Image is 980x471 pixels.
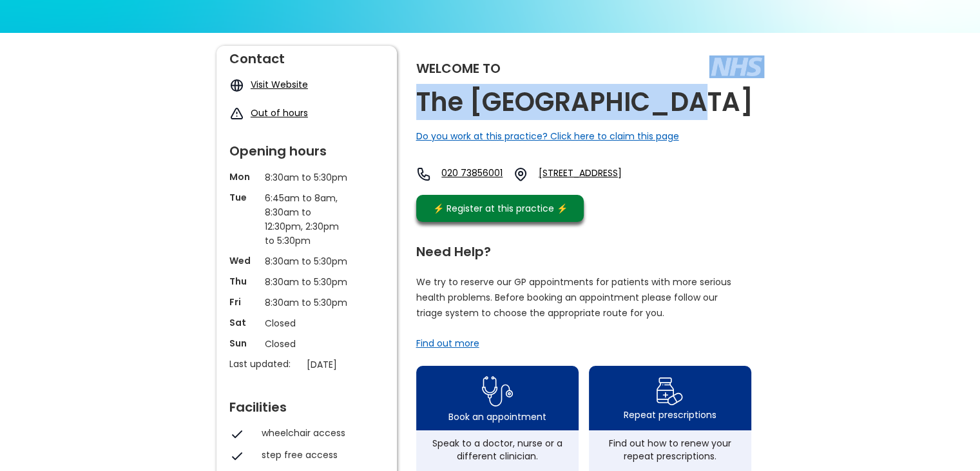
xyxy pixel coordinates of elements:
[229,296,258,308] p: Fri
[482,372,513,410] img: book appointment icon
[441,166,503,182] a: 020 73856001
[416,239,751,258] div: Need Help?
[265,254,349,268] p: 8:30am to 5:30pm
[251,106,308,119] a: Out of hours
[229,170,258,183] p: Mon
[229,394,384,414] div: Facilities
[416,88,753,117] h2: The [GEOGRAPHIC_DATA]
[229,316,258,329] p: Sat
[416,62,501,75] div: Welcome to
[265,191,349,248] p: 6:45am to 8am, 8:30am to 12:30pm, 2:30pm to 5:30pm
[229,191,258,204] p: Tue
[416,337,479,350] a: Find out more
[709,55,764,77] img: The NHS logo
[262,448,378,461] div: step free access
[539,166,661,182] a: [STREET_ADDRESS]
[251,78,308,91] a: Visit Website
[265,296,349,310] p: 8:30am to 5:30pm
[229,254,258,267] p: Wed
[229,78,244,93] img: globe icon
[624,408,716,421] div: Repeat prescriptions
[229,275,258,288] p: Thu
[416,130,679,143] a: Do you work at this practice? Click here to claim this page
[448,410,546,423] div: Book an appointment
[229,106,244,121] img: exclamation icon
[262,426,378,439] div: wheelchair access
[265,275,349,289] p: 8:30am to 5:30pm
[513,166,528,182] img: practice location icon
[229,337,258,350] p: Sun
[427,201,575,215] div: ⚡️ Register at this practice ⚡️
[265,316,349,330] p: Closed
[416,166,432,182] img: telephone icon
[307,357,390,372] p: [DATE]
[416,274,732,321] p: We try to reserve our GP appointments for patients with more serious health problems. Before book...
[229,357,300,370] p: Last updated:
[656,374,684,408] img: repeat prescription icon
[265,337,349,351] p: Closed
[416,195,584,222] a: ⚡️ Register at this practice ⚡️
[423,437,572,463] div: Speak to a doctor, nurse or a different clinician.
[229,46,384,65] div: Contact
[265,170,349,185] p: 8:30am to 5:30pm
[229,138,384,157] div: Opening hours
[595,437,745,463] div: Find out how to renew your repeat prescriptions.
